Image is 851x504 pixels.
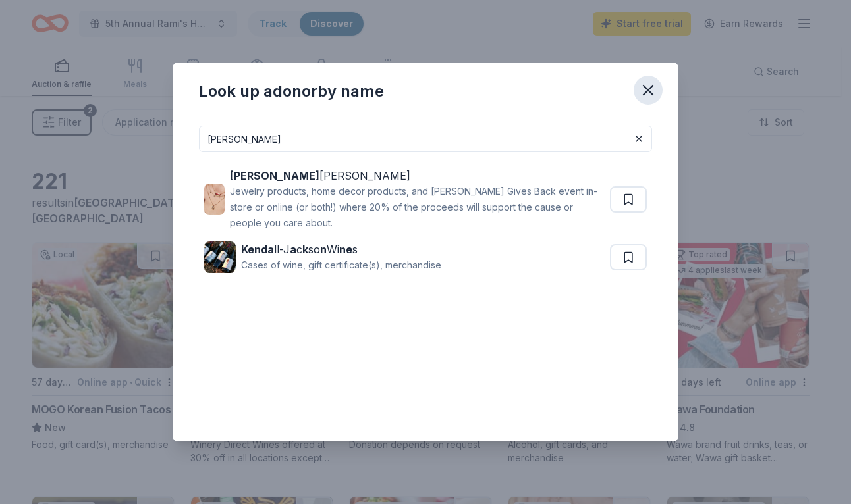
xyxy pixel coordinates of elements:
img: Image for Kendra Scott [204,184,225,215]
input: Search [199,126,652,152]
div: Jewelry products, home decor products, and [PERSON_NAME] Gives Back event in-store or online (or ... [230,184,605,231]
div: Cases of wine, gift certificate(s), merchandise [241,257,441,273]
strong: n [320,243,327,256]
strong: a [290,243,296,256]
div: ll-J c so Wi s [241,241,441,257]
strong: [PERSON_NAME] [230,169,319,182]
div: [PERSON_NAME] [230,168,605,184]
strong: Kenda [241,243,274,256]
strong: ne [339,243,352,256]
img: Image for Kendall-Jackson Wines [204,241,236,273]
div: Look up a donor by name [199,81,384,102]
strong: k [302,243,308,256]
